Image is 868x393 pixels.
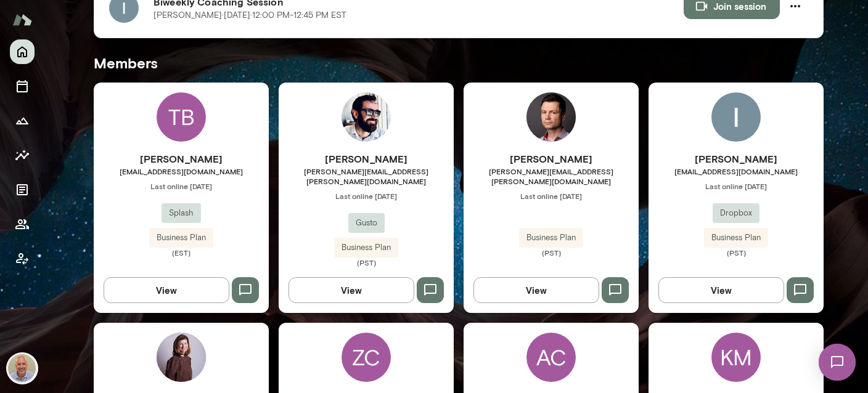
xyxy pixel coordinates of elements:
span: Splash [162,207,201,219]
span: [PERSON_NAME][EMAIL_ADDRESS][PERSON_NAME][DOMAIN_NAME] [279,166,454,186]
img: Kristina Popova-Boasso [157,333,206,382]
div: ZC [342,333,391,382]
h6: [PERSON_NAME] [94,152,269,166]
span: Dropbox [713,207,759,219]
button: View [473,277,599,303]
img: Ishaan Gupta [711,92,761,142]
span: (PST) [279,257,454,267]
span: Business Plan [519,232,583,244]
span: [EMAIL_ADDRESS][DOMAIN_NAME] [94,166,269,176]
h6: [PERSON_NAME] [279,152,454,166]
button: Home [10,39,35,64]
button: Sessions [10,74,35,99]
div: TB [157,92,206,142]
button: Documents [10,177,35,202]
h5: Members [94,53,824,73]
button: Members [10,212,35,237]
button: View [104,277,229,303]
button: View [289,277,414,303]
span: Gusto [348,217,385,229]
h6: [PERSON_NAME] [649,152,824,166]
div: AC [526,333,576,382]
div: KM [711,333,761,382]
button: Client app [10,246,35,271]
span: (PST) [464,248,639,257]
span: Business Plan [149,232,213,244]
button: Insights [10,143,35,168]
span: Business Plan [704,232,768,244]
span: (PST) [649,248,824,257]
span: [EMAIL_ADDRESS][DOMAIN_NAME] [649,166,824,176]
p: [PERSON_NAME] · [DATE] · 12:00 PM-12:45 PM EST [154,9,346,22]
span: Business Plan [334,241,398,254]
span: [PERSON_NAME][EMAIL_ADDRESS][PERSON_NAME][DOMAIN_NAME] [464,166,639,186]
button: Growth Plan [10,108,35,133]
span: Last online [DATE] [279,191,454,201]
button: View [658,277,784,303]
span: Last online [DATE] [649,181,824,191]
img: Marc Friedman [7,354,37,383]
img: Jonathan Joyner [342,92,391,142]
span: Last online [DATE] [464,191,639,201]
span: Last online [DATE] [94,181,269,191]
img: Mento [12,8,32,31]
span: (EST) [94,248,269,257]
h6: [PERSON_NAME] [464,152,639,166]
img: Senad Mustafic [526,92,576,142]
